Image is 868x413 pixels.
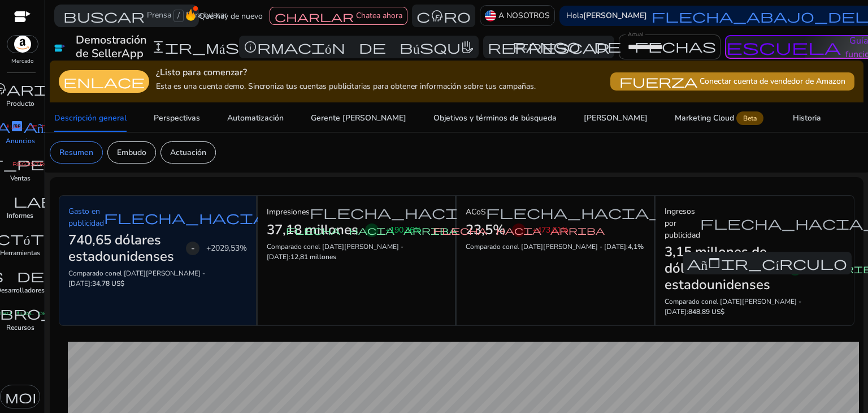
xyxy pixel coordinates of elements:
font: Recursos [6,323,34,332]
button: información de búsqueda [239,36,479,58]
a: flecha_hacia_afuera [310,205,567,219]
font: Gerente [PERSON_NAME] [311,113,406,123]
font: Historia [793,113,821,123]
font: 34,78 US$ [92,279,124,288]
font: Marketing Cloud [675,113,734,123]
button: añadir_círculo [683,252,852,274]
font: centro [416,8,471,24]
button: charlarChatea ahora [270,7,407,25]
font: Embudo [117,147,146,158]
font: añadir_círculo [687,255,847,271]
font: Automatización [227,113,284,123]
font: 23,5% [466,221,505,239]
font: enlace [63,74,145,89]
font: 37,18 millones [267,221,358,239]
font: el [DATE][PERSON_NAME] - [DATE] [665,297,801,316]
font: Chatea ahora [356,10,402,21]
font: Perspectivas [154,113,200,123]
font: modo de luz [5,389,154,405]
font: fuerza [619,73,697,89]
font: expandir_más [151,39,239,55]
font: Prensa [147,10,171,20]
font: Comparado con [267,242,315,251]
font: +473,61% [532,225,568,235]
font: Impresiones [267,206,310,217]
font: buscar [63,8,145,24]
font: ¿Listo para comenzar? [156,66,247,79]
font: 4,1% [628,242,644,251]
font: Informes [7,211,33,220]
font: Demostración de SellerApp [76,32,147,61]
img: amazon.svg [7,36,38,53]
font: Conectar cuenta de vendedor de Amazon [700,76,845,87]
font: +2029,53% [206,243,247,253]
img: us.svg [485,10,496,21]
font: Actuación [170,147,206,158]
font: : [90,279,92,288]
font: Ingresos por publicidad [665,206,700,240]
font: el [DATE][PERSON_NAME] - [DATE] [68,269,205,288]
font: Objetivos y términos de búsqueda [433,113,557,123]
font: : [626,242,628,251]
font: escuela [726,37,841,57]
button: centro [412,5,475,27]
a: flecha_hacia_afuera [104,210,362,224]
font: [PERSON_NAME] [583,10,647,21]
font: - [191,242,195,255]
font: flecha hacia arriba [286,225,458,236]
font: / [177,10,180,21]
font: Comparado con [466,242,514,251]
font: Ventas [10,174,31,183]
font: el [DATE][PERSON_NAME] - [DATE] [267,242,403,261]
font: flecha_hacia_afuera [104,209,362,225]
font: registro manual de fibra [12,161,112,166]
button: fuerzaConectar cuenta de vendedor de Amazon [610,72,854,91]
font: refrescar [488,39,610,55]
font: información de búsqueda [244,39,474,55]
font: Esta es una cuenta demo. Sincroniza tus cuentas publicitarias para obtener información sobre tus ... [156,81,536,92]
font: 740,65 dólares estadounidenses [68,231,174,265]
font: : [687,307,688,316]
font: flecha hacia arriba [433,225,605,236]
font: Hola [566,10,583,21]
font: Gasto en publicidad [68,206,104,229]
font: 12,81 millones [290,252,336,261]
font: Qué hay de nuevo [199,11,263,21]
font: Anuncios [6,136,35,145]
a: flecha_hacia_afuera [486,205,744,219]
font: el [DATE][PERSON_NAME] - [DATE] [514,242,626,251]
font: [PERSON_NAME] [584,113,648,123]
font: Producto [6,99,34,108]
font: : [289,252,290,261]
font: Comparado con [665,297,713,306]
font: Descripción general [54,113,127,123]
font: Beta [743,114,757,123]
font: charlar [275,10,354,23]
font: 848,89 US$ [688,307,724,316]
font: A NOSOTROS [498,10,550,21]
font: Resumen [59,147,93,158]
font: flecha_hacia_afuera [310,204,567,220]
font: Comparado con [68,269,116,278]
font: 3,15 millones de dólares estadounidenses [665,243,770,294]
button: refrescar [483,36,614,58]
font: ACoS [466,206,486,217]
font: +190,36% [385,225,422,235]
font: flecha_hacia_afuera [486,204,744,220]
font: Mercado [11,57,34,65]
